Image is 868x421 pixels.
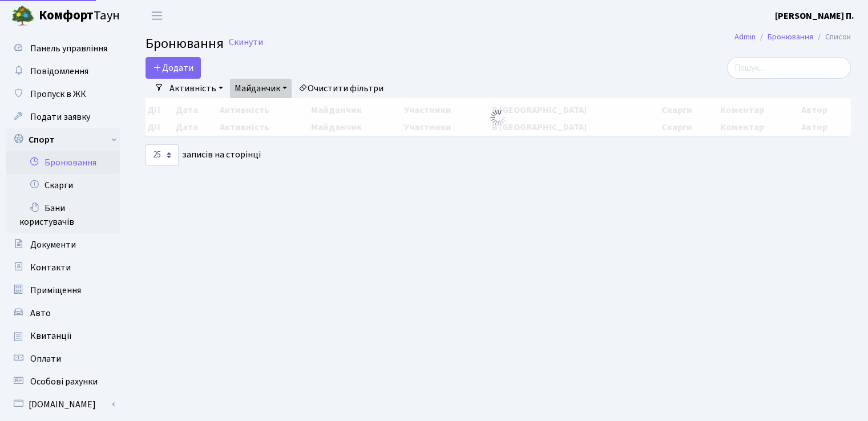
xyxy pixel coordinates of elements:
span: Особові рахунки [30,375,98,388]
span: Подати заявку [30,111,90,123]
a: Активність [165,79,228,98]
span: Квитанції [30,330,72,342]
span: Контакти [30,261,71,274]
span: Приміщення [30,284,81,297]
span: Документи [30,238,76,251]
a: Подати заявку [6,106,120,128]
span: Повідомлення [30,65,88,78]
a: Авто [6,302,120,325]
select: записів на сторінці [146,144,179,166]
a: Оплати [6,347,120,370]
a: [DOMAIN_NAME] [6,393,120,416]
img: Обробка... [489,108,507,127]
a: Панель управління [6,37,120,60]
label: записів на сторінці [146,144,261,166]
span: Пропуск в ЖК [30,88,86,100]
span: Панель управління [30,42,107,55]
a: Контакти [6,256,120,279]
button: Переключити навігацію [143,6,171,25]
a: Бронювання [6,151,120,174]
a: [PERSON_NAME] П. [775,9,854,23]
span: Таун [39,6,120,26]
a: Admin [734,31,756,43]
span: Авто [30,307,51,319]
a: Майданчик [230,79,292,98]
b: [PERSON_NAME] П. [775,10,854,22]
nav: breadcrumb [717,25,868,49]
b: Комфорт [39,6,94,25]
a: Особові рахунки [6,370,120,393]
a: Очистити фільтри [294,79,388,98]
a: Спорт [6,128,120,151]
a: Бронювання [768,31,813,43]
span: Оплати [30,353,61,365]
img: logo.png [11,5,34,27]
a: Документи [6,233,120,256]
a: Приміщення [6,279,120,302]
a: Скарги [6,174,120,197]
a: Бани користувачів [6,197,120,233]
a: Квитанції [6,325,120,347]
a: Повідомлення [6,60,120,83]
input: Пошук... [727,57,851,79]
a: Скинути [229,37,263,48]
a: Пропуск в ЖК [6,83,120,106]
span: Бронювання [146,34,224,54]
button: Додати [146,57,201,79]
li: Список [813,31,851,43]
